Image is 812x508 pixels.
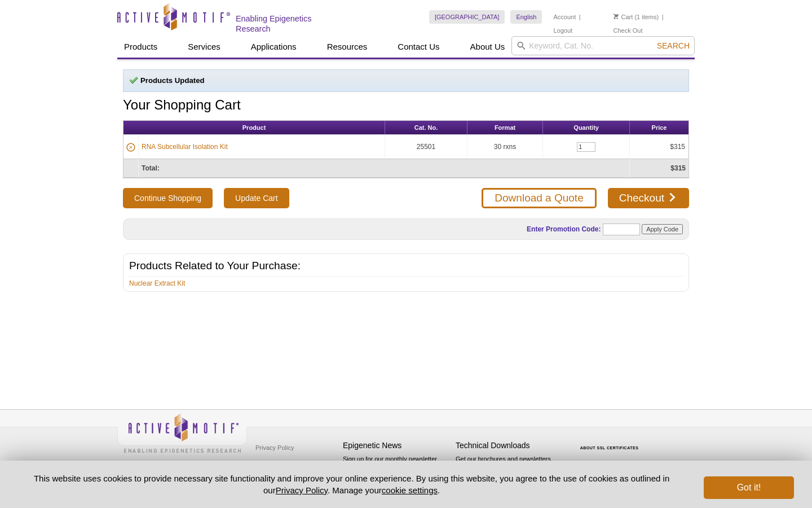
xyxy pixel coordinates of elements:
[253,456,312,473] a: Terms & Conditions
[456,441,563,450] h4: Technical Downloads
[129,278,185,288] a: Nuclear Extract Kit
[670,164,686,172] strong: $315
[614,13,633,21] a: Cart
[236,14,347,34] h2: Enabling Epigenetics Research
[510,10,542,24] a: English
[657,41,690,50] span: Search
[276,485,328,495] a: Privacy Policy
[630,135,689,159] td: $315
[343,441,450,450] h4: Epigenetic News
[553,27,572,34] a: Logout
[704,476,794,499] button: Got it!
[382,485,438,495] button: cookie settings
[429,10,505,24] a: [GEOGRAPHIC_DATA]
[614,27,643,34] a: Check Out
[482,188,596,208] a: Download a Quote
[244,36,303,58] a: Applications
[568,430,653,454] table: Click to Verify - This site chose Symantec SSL for secure e-commerce and confidential communicati...
[414,124,438,131] span: Cat. No.
[142,164,160,172] strong: Total:
[614,10,659,24] li: (1 items)
[580,446,639,450] a: ABOUT SSL CERTIFICATES
[253,439,297,456] a: Privacy Policy
[573,124,599,131] span: Quantity
[117,36,164,58] a: Products
[242,124,266,131] span: Product
[224,188,289,208] input: Update Cart
[526,225,601,233] label: Enter Promotion Code:
[142,142,228,152] a: RNA Subcellular Isolation Kit
[391,36,446,58] a: Contact Us
[129,261,683,271] h2: Products Related to Your Purchase:
[642,224,683,234] input: Apply Code
[495,124,515,131] span: Format
[464,36,512,58] a: About Us
[18,472,685,496] p: This website uses cookies to provide necessary site functionality and improve your online experie...
[385,135,467,159] td: 25501
[343,454,450,493] p: Sign up for our monthly newsletter highlighting recent publications in the field of epigenetics.
[614,14,619,19] img: Your Cart
[123,188,213,208] button: Continue Shopping
[511,36,695,55] input: Keyword, Cat. No.
[123,98,689,114] h1: Your Shopping Cart
[320,36,374,58] a: Resources
[652,124,667,131] span: Price
[579,10,581,24] li: |
[654,41,693,51] button: Search
[129,76,683,86] p: Products Updated
[662,10,664,24] li: |
[181,36,227,58] a: Services
[467,135,543,159] td: 30 rxns
[553,13,576,21] a: Account
[117,410,247,456] img: Active Motif,
[608,188,689,208] a: Checkout
[456,454,563,483] p: Get our brochures and newsletters, or request them by mail.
